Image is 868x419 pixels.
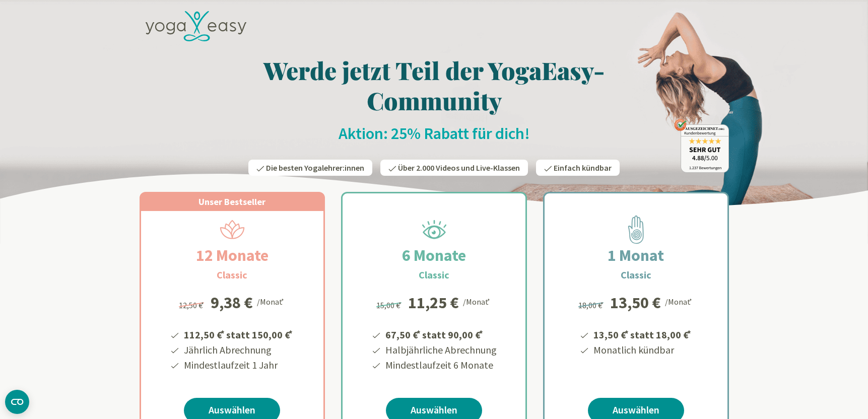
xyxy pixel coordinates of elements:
[419,267,449,283] h3: Classic
[583,243,688,267] h2: 1 Monat
[172,243,293,267] h2: 12 Monate
[182,342,294,358] li: Jährlich Abrechnung
[674,119,729,173] img: ausgezeichnet_badge.png
[182,325,294,342] li: 112,50 € statt 150,00 €
[179,300,206,310] span: 12,50 €
[665,295,694,308] div: /Monat
[376,300,403,310] span: 15,00 €
[182,358,294,373] li: Mindestlaufzeit 1 Jahr
[378,243,490,267] h2: 6 Monate
[384,342,497,358] li: Halbjährliche Abrechnung
[384,325,497,342] li: 67,50 € statt 90,00 €
[578,300,605,310] span: 18,00 €
[198,196,265,207] span: Unser Bestseller
[621,267,651,283] h3: Classic
[554,163,612,173] span: Einfach kündbar
[217,267,247,283] h3: Classic
[408,295,459,311] div: 11,25 €
[610,295,661,311] div: 13,50 €
[592,342,693,358] li: Monatlich kündbar
[140,123,729,144] h2: Aktion: 25% Rabatt für dich!
[398,163,520,173] span: Über 2.000 Videos und Live-Klassen
[5,390,29,414] button: CMP-Widget öffnen
[384,358,497,373] li: Mindestlaufzeit 6 Monate
[211,295,253,311] div: 9,38 €
[463,295,492,308] div: /Monat
[140,55,729,115] h1: Werde jetzt Teil der YogaEasy-Community
[257,295,286,308] div: /Monat
[266,163,364,173] span: Die besten Yogalehrer:innen
[592,325,693,342] li: 13,50 € statt 18,00 €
